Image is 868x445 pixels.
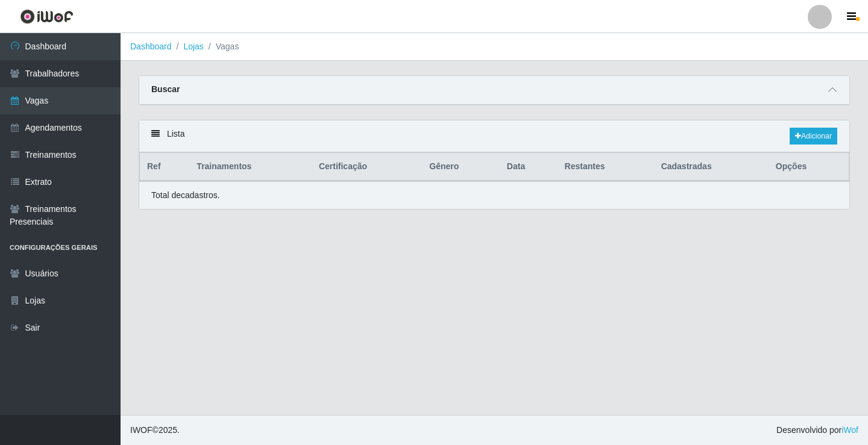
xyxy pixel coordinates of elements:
[130,42,172,51] a: Dashboard
[130,425,153,435] span: IWOF
[130,424,180,437] span: © 2025 .
[769,153,849,181] th: Opções
[189,153,312,181] th: Trainamentos
[183,42,203,51] a: Lojas
[558,153,654,181] th: Restantes
[151,84,180,94] strong: Buscar
[139,120,849,152] div: Lista
[841,425,858,435] a: iWof
[790,128,837,145] a: Adicionar
[121,33,868,61] nav: breadcrumb
[151,189,220,202] p: Total de cadastros.
[776,424,858,437] span: Desenvolvido por
[140,153,190,181] th: Ref
[204,40,239,53] li: Vagas
[422,153,500,181] th: Gênero
[500,153,558,181] th: Data
[312,153,422,181] th: Certificação
[654,153,769,181] th: Cadastradas
[20,9,74,24] img: CoreUI Logo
